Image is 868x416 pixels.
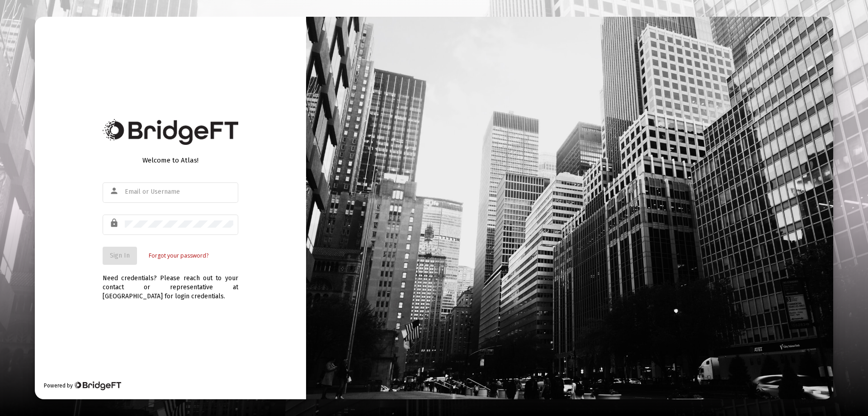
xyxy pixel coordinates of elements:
mat-icon: person [109,186,120,196]
div: Powered by [44,381,121,390]
button: Sign In [103,247,137,265]
input: Email or Username [125,188,233,196]
span: Sign In [110,252,130,259]
a: Forgot your password? [149,251,208,260]
div: Need credentials? Please reach out to your contact or representative at [GEOGRAPHIC_DATA] for log... [103,265,238,301]
mat-icon: lock [109,218,120,229]
img: Bridge Financial Technology Logo [103,119,238,145]
div: Welcome to Atlas! [103,156,238,165]
img: Bridge Financial Technology Logo [74,381,121,390]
